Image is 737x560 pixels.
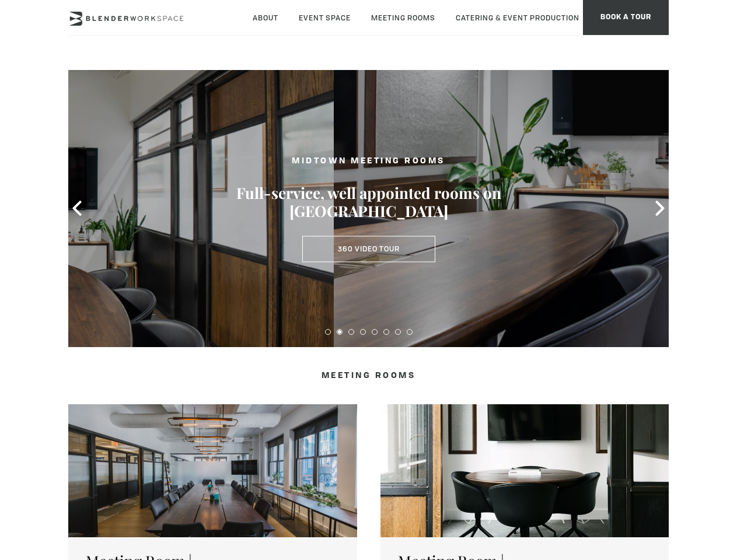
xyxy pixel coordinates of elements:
h2: MIDTOWN MEETING ROOMS [235,155,503,169]
iframe: Chat Widget [527,411,737,560]
a: 360 Video Tour [302,236,435,262]
h3: Full-service, well appointed rooms on [GEOGRAPHIC_DATA] [235,184,503,220]
h4: Meeting Rooms [127,370,610,381]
